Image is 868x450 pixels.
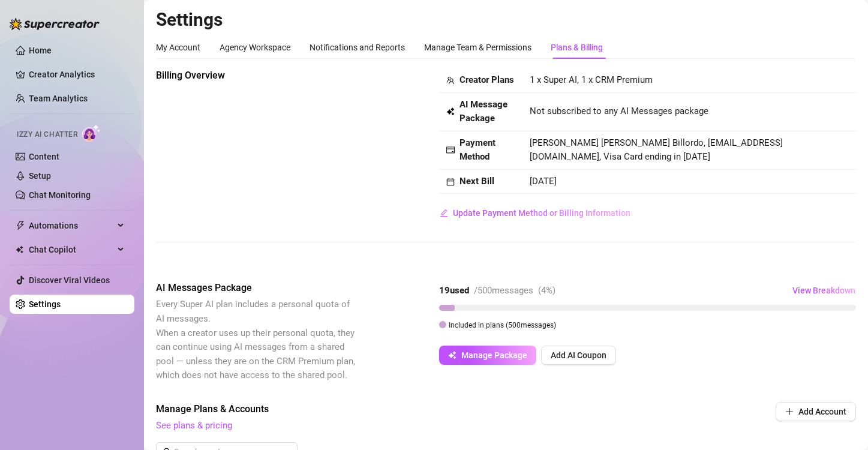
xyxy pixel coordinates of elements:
span: team [446,76,455,85]
div: Plans & Billing [551,41,603,54]
span: Add Account [798,407,846,416]
a: Discover Viral Videos [29,275,110,285]
button: Add AI Coupon [541,346,616,365]
span: AI Messages Package [156,281,358,295]
span: Not subscribed to any AI Messages package [530,104,708,119]
iframe: Intercom live chat [827,409,856,438]
span: Izzy AI Chatter [17,129,77,140]
span: Manage Plans & Accounts [156,402,694,416]
button: Add Account [776,402,856,421]
span: credit-card [446,146,455,154]
span: plus [785,407,794,416]
div: Agency Workspace [220,41,290,54]
h2: Settings [156,8,856,31]
span: Every Super AI plan includes a personal quota of AI messages. When a creator uses up their person... [156,299,355,380]
span: ( 4 %) [538,285,555,296]
span: View Breakdown [792,286,855,295]
span: thunderbolt [16,221,25,230]
span: 1 x Super AI, 1 x CRM Premium [530,74,653,85]
span: [PERSON_NAME] [PERSON_NAME] Billordo, [EMAIL_ADDRESS][DOMAIN_NAME], Visa Card ending in [DATE] [530,137,783,163]
button: Update Payment Method or Billing Information [439,203,631,223]
button: Manage Package [439,346,536,365]
a: Setup [29,171,51,181]
span: Manage Package [461,350,527,360]
span: Automations [29,216,114,235]
span: [DATE] [530,176,557,187]
div: Manage Team & Permissions [424,41,531,54]
img: Chat Copilot [16,245,23,254]
div: My Account [156,41,200,54]
strong: AI Message Package [459,99,507,124]
a: See plans & pricing [156,420,232,431]
img: AI Chatter [82,124,101,142]
a: Creator Analytics [29,65,125,84]
span: Chat Copilot [29,240,114,259]
span: Included in plans ( 500 messages) [449,321,556,329]
a: Content [29,152,59,161]
strong: Creator Plans [459,74,514,85]
span: calendar [446,178,455,186]
button: View Breakdown [792,281,856,300]
strong: 19 used [439,285,469,296]
span: / 500 messages [474,285,533,296]
a: Team Analytics [29,94,88,103]
strong: Next Bill [459,176,494,187]
span: Add AI Coupon [551,350,606,360]
a: Chat Monitoring [29,190,91,200]
strong: Payment Method [459,137,495,163]
div: Notifications and Reports [310,41,405,54]
span: Update Payment Method or Billing Information [453,208,630,218]
img: logo-BBDzfeDw.svg [10,18,100,30]
a: Home [29,46,52,55]
span: edit [440,209,448,217]
span: Billing Overview [156,68,358,83]
a: Settings [29,299,61,309]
